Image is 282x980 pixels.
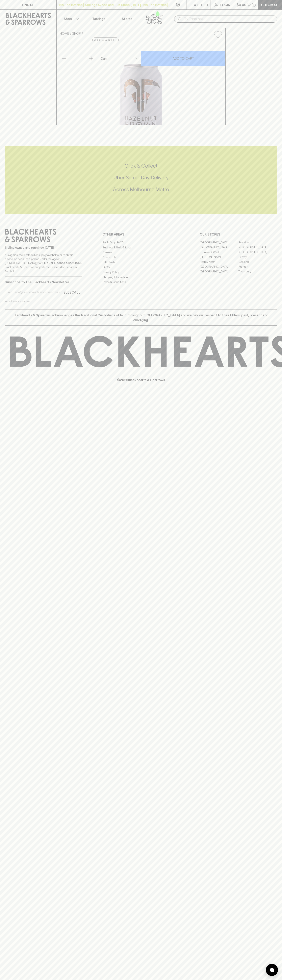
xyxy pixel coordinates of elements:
[102,265,180,270] a: FAQ's
[99,54,141,63] div: Can
[238,240,277,245] a: Braddon
[141,51,225,66] button: ADD TO CART
[22,2,34,7] p: FIND US
[200,259,238,264] a: Fitzroy North
[261,2,279,7] p: Checkout
[102,240,180,245] a: Bottle Drop FAQ's
[173,56,194,61] p: ADD TO CART
[102,260,180,265] a: Gift Cards
[122,16,132,21] p: Stores
[85,10,113,28] a: Tastings
[200,264,238,269] a: [GEOGRAPHIC_DATA]
[200,254,238,259] a: [PERSON_NAME]
[102,275,180,279] a: Shipping Information
[102,232,180,237] p: OTHER AREAS
[57,41,225,125] img: 70663.png
[237,2,246,7] p: $0.00
[5,299,82,303] p: We will never spam you
[200,232,277,237] p: OUR STORES
[200,240,238,245] a: [GEOGRAPHIC_DATA]
[220,2,230,7] p: Login
[270,968,274,972] img: bubble-icon
[8,313,274,322] p: Blackhearts & Sparrows acknowledges the traditional Custodians of land throughout [GEOGRAPHIC_DAT...
[92,38,119,42] button: Add to wishlist
[63,290,80,295] p: SUBSCRIBE
[64,16,72,21] p: Shop
[5,246,82,250] p: Sibling owned and run since [DATE]
[62,288,82,297] button: SUBSCRIBE
[102,270,180,275] a: Privacy Policy
[5,163,277,169] h5: Click & Collect
[238,245,277,250] a: [GEOGRAPHIC_DATA]
[238,254,277,259] a: Fitzroy
[200,269,238,274] a: [GEOGRAPHIC_DATA]
[5,146,277,214] div: Call to action block
[238,259,277,264] a: Geelong
[5,174,277,181] h5: Uber Same-Day Delivery
[102,255,180,260] a: Contact Us
[212,29,224,40] button: Add to wishlist
[253,4,255,6] p: 0
[102,250,180,255] a: Careers
[72,32,81,35] a: SHOP
[5,186,277,193] h5: Across Melbourne Metro
[113,10,141,28] a: Stores
[92,16,105,21] p: Tastings
[200,250,238,254] a: Brunswick West
[238,264,277,269] a: Prahran
[5,280,82,285] p: Subscribe to The Blackhearts Newsletter
[8,289,62,296] input: e.g. jane@blackheartsandsparrows.com.au
[60,32,69,35] a: HOME
[238,250,277,254] a: [GEOGRAPHIC_DATA]
[57,10,85,28] button: Shop
[184,16,274,22] input: Try "Pinot noir"
[194,2,209,7] p: Wishlist
[102,280,180,285] a: Terms & Conditions
[102,245,180,250] a: Business & Bulk Gifting
[200,245,238,250] a: [GEOGRAPHIC_DATA]
[5,253,82,273] p: It is against the law to sell or supply alcohol to, or to obtain alcohol on behalf of a person un...
[100,56,107,61] p: Can
[44,261,81,265] strong: Liquor License #32064953
[238,269,277,274] a: Thornbury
